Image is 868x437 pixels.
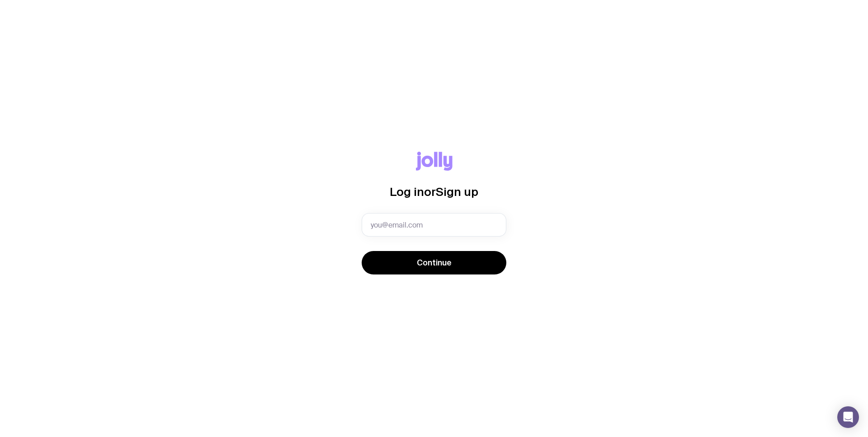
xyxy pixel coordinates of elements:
div: Open Intercom Messenger [837,406,859,428]
span: Sign up [436,185,478,198]
input: you@email.com [362,213,506,237]
span: Continue [417,257,452,268]
button: Continue [362,251,506,274]
span: Log in [390,185,424,198]
span: or [424,185,436,198]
